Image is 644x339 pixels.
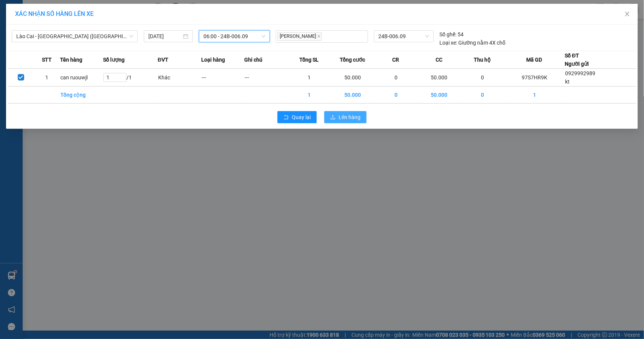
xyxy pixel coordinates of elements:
td: 50.000 [331,87,374,104]
span: ĐVT [158,56,168,64]
span: Quay lại [292,113,311,121]
span: Lên hàng [339,113,361,121]
td: 0 [461,87,504,104]
span: Ghi chú [245,56,263,64]
img: logo.jpg [4,6,42,44]
td: 0 [374,69,418,87]
td: can ruouwjl [60,69,103,87]
span: CR [393,56,399,64]
span: Loại hàng [201,56,225,64]
span: 24B-006.09 [379,31,429,42]
button: uploadLên hàng [324,111,367,123]
td: Khác [158,69,201,87]
span: upload [330,115,336,121]
span: STT [42,56,52,64]
td: Tổng cộng [60,87,103,104]
input: 14/08/2025 [148,32,182,40]
button: rollbackQuay lại [277,111,317,123]
span: Lào Cai - Hà Nội (Giường) [16,31,133,42]
span: [PERSON_NAME] [277,32,322,41]
td: 97S7HR9K [504,69,565,87]
span: Tên hàng [60,56,82,64]
td: 50.000 [331,69,374,87]
span: close [624,11,630,17]
b: [DOMAIN_NAME] [101,6,182,19]
span: kt [565,79,570,85]
span: Loại xe: [440,39,458,47]
span: 06:00 - 24B-006.09 [203,31,265,42]
span: Thu hộ [474,56,491,64]
td: 0 [374,87,418,104]
span: CC [436,56,442,64]
span: Số ghế: [440,30,457,39]
span: close [317,34,321,38]
td: 1 [288,69,331,87]
span: Mã GD [527,56,542,64]
h2: VP Nhận: VP 7 [PERSON_NAME] [40,44,182,91]
h2: 97S7HR9K [4,44,61,56]
div: 54 [440,30,464,39]
b: Sao Việt [46,18,92,30]
div: Số ĐT Người gửi [565,51,589,68]
td: / 1 [103,69,158,87]
span: XÁC NHẬN SỐ HÀNG LÊN XE [15,10,94,17]
span: rollback [283,115,289,121]
span: Tổng cước [340,56,365,64]
td: --- [201,69,245,87]
button: Close [617,4,638,25]
span: Tổng SL [300,56,319,64]
span: 0929992989 [565,70,596,76]
td: 1 [288,87,331,104]
span: Số lượng [103,56,125,64]
div: Giường nằm 4X chỗ [440,39,506,47]
td: 1 [504,87,565,104]
td: 1 [34,69,60,87]
td: 50.000 [418,69,461,87]
td: 0 [461,69,504,87]
td: --- [245,69,288,87]
td: 50.000 [418,87,461,104]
